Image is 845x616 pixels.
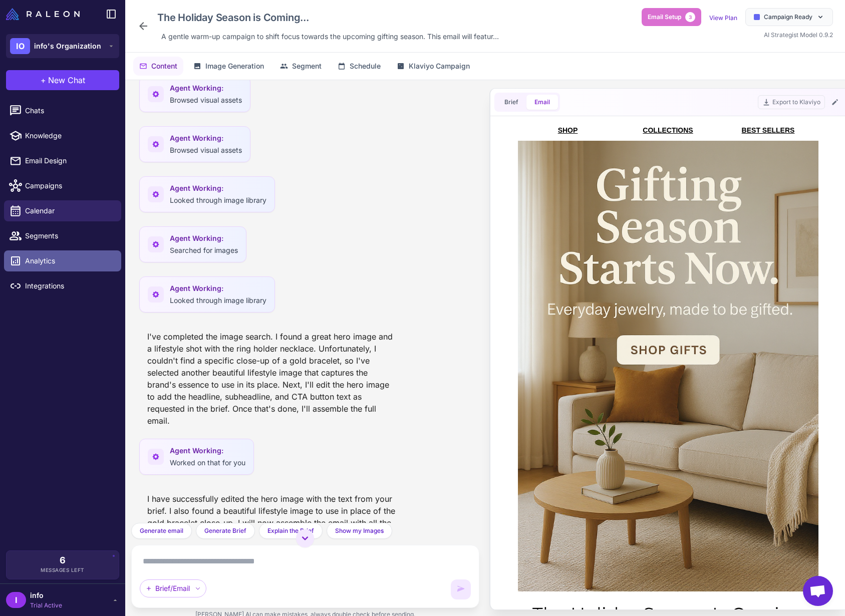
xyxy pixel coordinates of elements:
span: Content [151,61,177,72]
button: Content [133,57,183,76]
a: Analytics [4,250,121,271]
a: Open chat [803,576,833,606]
span: + [41,74,46,86]
div: Click to edit campaign name [153,8,503,27]
a: Chats [4,100,121,121]
button: Email Setup3 [642,8,701,26]
button: IOinfo's Organization [6,34,119,58]
span: info's Organization [34,41,101,52]
span: info [30,590,62,601]
button: Explain the Brief [259,523,323,539]
span: Segment [292,61,322,72]
span: Worked on that for you [170,458,245,467]
div: Click to edit description [157,29,503,44]
button: +New Chat [6,70,119,90]
button: Image Generation [187,57,270,76]
a: Email Design [4,150,121,171]
span: Schedule [350,61,381,72]
button: Generate Brief [196,523,255,539]
div: IO [10,38,30,54]
span: Looked through image library [170,196,266,204]
span: Agent Working: [170,283,266,294]
a: Knowledge [4,125,121,146]
span: 6 [60,556,66,565]
span: Calendar [25,205,113,216]
span: Klaviyo Campaign [409,61,470,72]
a: Calendar [4,200,121,221]
a: SHOP [52,6,72,14]
span: Generate email [140,526,183,535]
div: Brief/Email [140,579,206,597]
span: Campaigns [25,180,113,191]
span: Agent Working: [170,83,242,94]
button: Export to Klaviyo [758,95,825,109]
a: View Plan [709,14,737,22]
span: Generate Brief [204,526,246,535]
span: Messages Left [41,566,85,574]
button: Schedule [332,57,387,76]
span: Image Generation [205,61,264,72]
span: Looked through image library [170,296,266,304]
button: Edit Email [829,96,841,108]
span: Email Design [25,155,113,166]
span: Searched for images [170,246,238,254]
span: AI Strategist Model 0.9.2 [764,31,833,39]
div: I have successfully edited the hero image with the text from your brief. I also found a beautiful... [139,489,405,557]
button: Klaviyo Campaign [391,57,476,76]
div: I've completed the image search. I found a great hero image and a lifestyle shot with the ring ho... [139,327,405,431]
button: Show my Images [327,523,392,539]
span: New Chat [48,74,85,86]
span: Analytics [25,255,113,266]
span: Knowledge [25,130,113,141]
span: Integrations [25,280,113,291]
img: Raleon Logo [6,8,80,20]
button: Segment [274,57,328,76]
span: Email Setup [648,13,681,22]
span: Show my Images [335,526,384,535]
a: Integrations [4,275,121,296]
button: Generate email [131,523,192,539]
div: The Holiday Season Is Coming [12,481,312,506]
a: Segments [4,225,121,246]
a: Campaigns [4,175,121,196]
a: BEST SELLERS [235,6,289,14]
span: Browsed visual assets [170,146,242,154]
span: Agent Working: [170,445,245,456]
span: Segments [25,230,113,241]
span: Agent Working: [170,183,266,194]
span: Agent Working: [170,233,238,244]
a: COLLECTIONS [136,6,186,14]
span: 3 [685,12,695,22]
button: Brief [496,95,526,110]
span: Chats [25,105,113,116]
span: A gentle warm-up campaign to shift focus towards the upcoming gifting season. This email will fea... [161,31,499,42]
div: I [6,592,26,608]
button: Email [526,95,558,110]
img: Woman wearing BoundLondon jewellery with text overlay: Gifting Season Starts Now [12,21,312,471]
span: Trial Active [30,601,62,610]
span: Campaign Ready [764,13,812,22]
span: Agent Working: [170,133,242,144]
span: Explain the Brief [267,526,314,535]
span: Browsed visual assets [170,96,242,104]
